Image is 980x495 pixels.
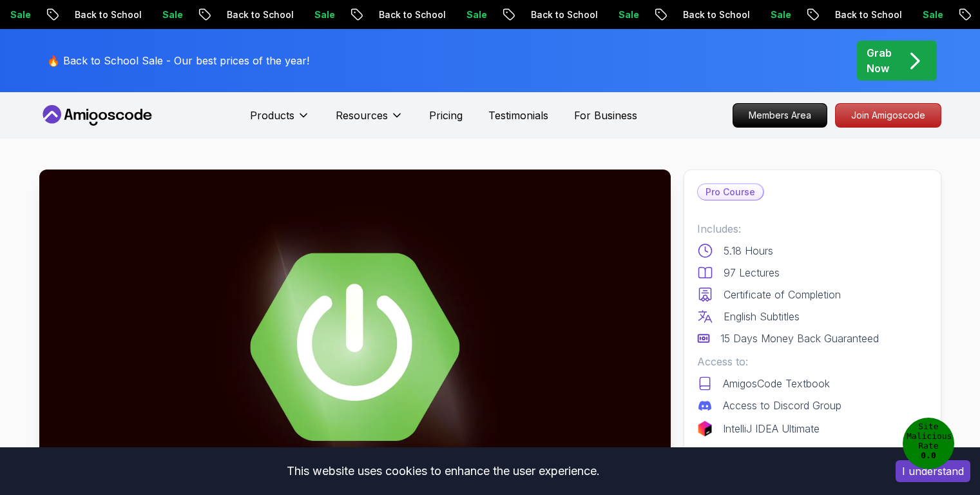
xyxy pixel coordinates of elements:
[250,108,294,123] p: Products
[910,8,952,21] p: Sale
[896,460,970,482] button: Accept cookies
[488,108,548,123] a: Testimonials
[574,108,637,123] a: For Business
[724,287,841,302] p: Certificate of Completion
[10,457,876,485] div: This website uses cookies to enhance the user experience.
[733,103,827,128] a: Members Area
[215,8,302,21] p: Back to School
[367,8,454,21] p: Back to School
[724,243,773,258] p: 5.18 Hours
[723,398,841,413] p: Access to Discord Group
[606,8,648,21] p: Sale
[62,8,150,21] p: Back to School
[903,418,954,469] div: Site Malicious Rate
[302,8,343,21] p: Sale
[697,221,928,237] p: Includes:
[720,331,879,346] p: 15 Days Money Back Guaranteed
[921,451,936,460] b: 0.0
[867,45,892,76] p: Grab Now
[454,8,495,21] p: Sale
[150,8,191,21] p: Sale
[429,108,463,123] a: Pricing
[697,421,713,436] img: jetbrains logo
[835,103,941,128] a: Join Amigoscode
[836,104,941,127] p: Join Amigoscode
[758,8,800,21] p: Sale
[823,8,910,21] p: Back to School
[723,421,820,436] p: IntelliJ IDEA Ultimate
[698,184,763,200] p: Pro Course
[250,108,310,133] button: Products
[336,108,388,123] p: Resources
[336,108,403,133] button: Resources
[519,8,606,21] p: Back to School
[724,309,800,324] p: English Subtitles
[697,354,928,369] p: Access to:
[724,265,780,280] p: 97 Lectures
[47,53,309,68] p: 🔥 Back to School Sale - Our best prices of the year!
[723,376,830,391] p: AmigosCode Textbook
[671,8,758,21] p: Back to School
[733,104,827,127] p: Members Area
